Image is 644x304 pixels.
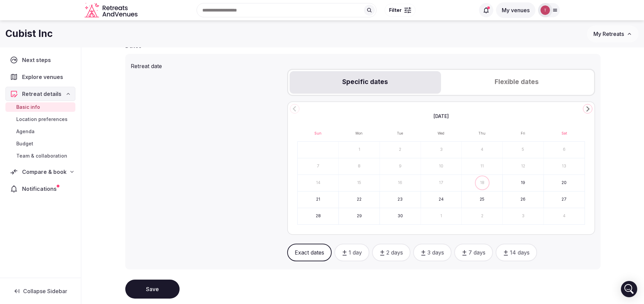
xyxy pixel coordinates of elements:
[5,115,75,124] a: Location preferences
[16,153,67,159] span: Team & collaboration
[5,27,53,40] h1: Cubist Inc
[372,244,410,261] button: 2 days
[462,175,502,191] button: Today, Thursday, September 18th, 2025
[593,31,624,37] span: My Retreats
[16,128,35,135] span: Agenda
[587,25,639,42] button: My Retreats
[339,158,380,175] button: Monday, September 8th, 2025
[290,104,299,114] button: Go to the Previous Month
[583,104,592,114] button: Go to the Next Month
[454,244,493,261] button: 7 days
[496,7,535,14] a: My venues
[421,158,462,175] button: Wednesday, September 10th, 2025
[544,125,585,141] th: Saturday
[22,90,61,98] span: Retreat details
[380,142,421,158] button: Tuesday, September 2nd, 2025
[297,125,585,225] table: September 2025
[5,139,75,148] a: Budget
[441,71,592,94] button: Flexible dates
[380,175,421,191] button: Tuesday, September 16th, 2025
[544,142,585,158] button: Saturday, September 6th, 2025
[339,142,380,158] button: Monday, September 1st, 2025
[413,244,452,261] button: 3 days
[125,280,180,299] button: Save
[503,191,544,208] button: Friday, September 26th, 2025
[338,125,380,141] th: Monday
[298,191,339,208] button: Sunday, September 21st, 2025
[290,71,441,94] button: Specific dates
[339,191,380,208] button: Monday, September 22nd, 2025
[5,151,75,161] a: Team & collaboration
[380,158,421,175] button: Tuesday, September 9th, 2025
[339,175,380,191] button: Monday, September 15th, 2025
[544,208,585,224] button: Saturday, October 4th, 2025
[496,2,535,18] button: My venues
[5,102,75,112] a: Basic info
[298,208,339,224] button: Sunday, September 28th, 2025
[462,142,502,158] button: Thursday, September 4th, 2025
[503,175,544,191] button: Friday, September 19th, 2025
[287,244,332,261] button: Exact dates
[380,208,421,224] button: Tuesday, September 30th, 2025
[297,125,338,141] th: Sunday
[16,104,40,110] span: Basic info
[22,73,66,81] span: Explore venues
[5,53,75,67] a: Next steps
[22,168,67,176] span: Compare & book
[434,113,449,120] span: [DATE]
[380,125,421,141] th: Tuesday
[462,191,502,208] button: Thursday, September 25th, 2025
[22,56,54,64] span: Next steps
[502,125,544,141] th: Friday
[389,7,402,14] span: Filter
[5,182,75,196] a: Notifications
[496,244,537,261] button: 14 days
[16,140,33,147] span: Budget
[544,175,585,191] button: Saturday, September 20th, 2025
[462,158,502,175] button: Thursday, September 11th, 2025
[421,208,462,224] button: Wednesday, October 1st, 2025
[85,3,139,18] a: Visit the homepage
[503,208,544,224] button: Friday, October 3rd, 2025
[503,158,544,175] button: Friday, September 12th, 2025
[5,70,75,84] a: Explore venues
[385,4,416,17] button: Filter
[421,175,462,191] button: Wednesday, September 17th, 2025
[421,191,462,208] button: Wednesday, September 24th, 2025
[298,158,339,175] button: Sunday, September 7th, 2025
[85,3,139,18] svg: Retreats and Venues company logo
[421,142,462,158] button: Wednesday, September 3rd, 2025
[462,208,502,224] button: Thursday, October 2nd, 2025
[16,116,68,123] span: Location preferences
[544,191,585,208] button: Saturday, September 27th, 2025
[298,175,339,191] button: Sunday, September 14th, 2025
[334,244,369,261] button: 1 day
[421,125,462,141] th: Wednesday
[5,284,75,299] button: Collapse Sidebar
[462,125,503,141] th: Thursday
[380,191,421,208] button: Tuesday, September 23rd, 2025
[22,185,59,193] span: Notifications
[540,5,550,15] img: Thiago Martins
[131,59,282,70] div: Retreat date
[544,158,585,175] button: Saturday, September 13th, 2025
[503,142,544,158] button: Friday, September 5th, 2025
[621,281,637,297] div: Open Intercom Messenger
[23,288,67,295] span: Collapse Sidebar
[339,208,380,224] button: Monday, September 29th, 2025
[5,127,75,136] a: Agenda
